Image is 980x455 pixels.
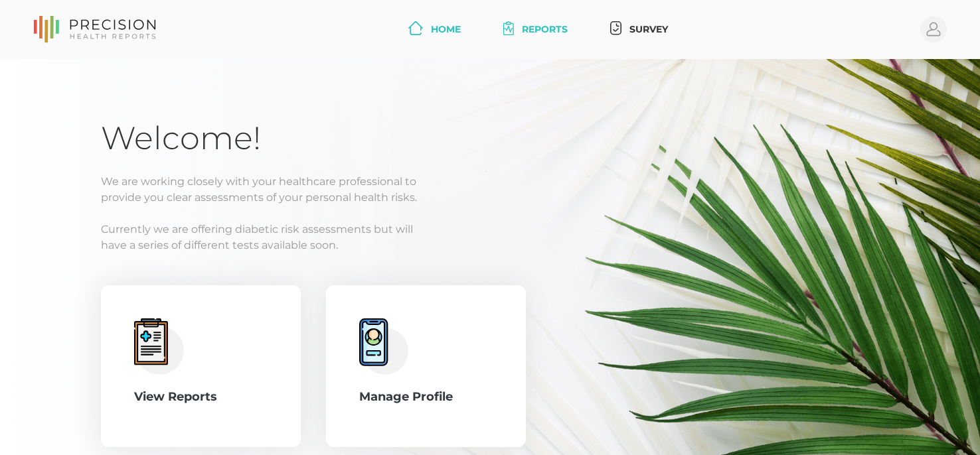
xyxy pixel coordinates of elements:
p: Currently we are offering diabetic risk assessments but will have a series of different tests ava... [101,222,879,253]
p: We are working closely with your healthcare professional to provide you clear assessments of your... [101,174,879,206]
a: Survey [605,17,673,42]
a: Home [403,17,466,42]
h1: Welcome! [101,119,879,158]
div: Manage Profile [359,388,493,406]
a: Reports [498,17,573,42]
div: View Reports [134,388,268,406]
